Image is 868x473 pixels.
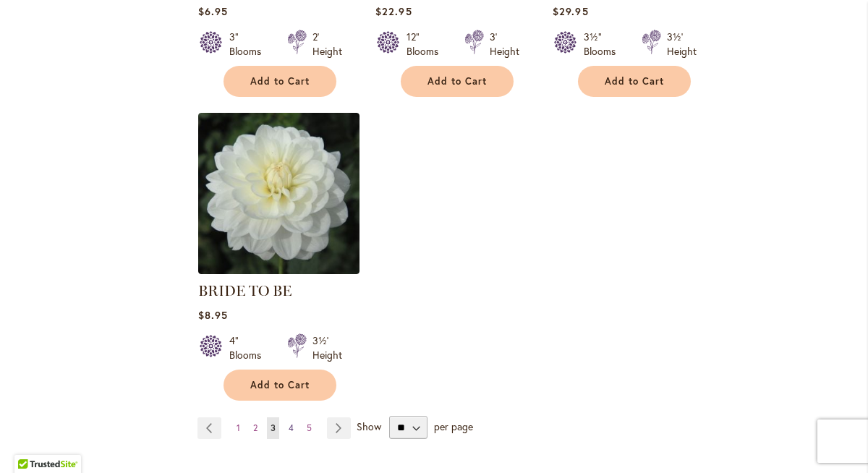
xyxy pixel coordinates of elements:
[584,30,624,59] div: 3½" Blooms
[490,30,519,59] div: 3' Height
[312,333,342,362] div: 3½' Height
[312,30,342,59] div: 2' Height
[11,422,51,462] iframe: Launch Accessibility Center
[285,417,297,439] a: 4
[229,30,270,59] div: 3" Blooms
[271,422,276,433] span: 3
[357,419,381,433] span: Show
[250,379,310,391] span: Add to Cart
[224,370,336,401] button: Add to Cart
[401,66,514,97] button: Add to Cart
[407,30,447,59] div: 12" Blooms
[250,75,310,88] span: Add to Cart
[667,30,697,59] div: 3½' Height
[307,422,312,433] span: 5
[198,308,228,322] span: $8.95
[198,263,359,277] a: BRIDE TO BE
[233,417,244,439] a: 1
[578,66,691,97] button: Add to Cart
[237,422,240,433] span: 1
[198,282,292,299] a: BRIDE TO BE
[289,422,294,433] span: 4
[250,417,261,439] a: 2
[427,75,487,88] span: Add to Cart
[553,4,588,18] span: $29.95
[303,417,315,439] a: 5
[224,66,336,97] button: Add to Cart
[434,419,473,433] span: per page
[229,333,270,362] div: 4" Blooms
[198,113,359,274] img: BRIDE TO BE
[198,4,228,18] span: $6.95
[605,75,664,88] span: Add to Cart
[375,4,412,18] span: $22.95
[253,422,258,433] span: 2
